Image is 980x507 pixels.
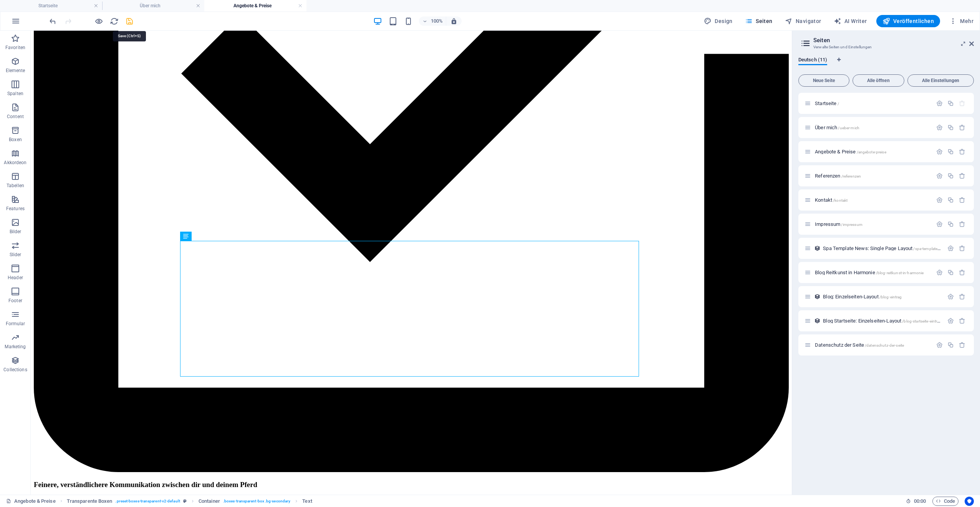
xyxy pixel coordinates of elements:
[701,15,736,27] button: Design
[838,126,859,130] span: /ueber-mich
[813,270,932,275] div: Blog Reitkunst in Harmonie/blog-reitkunst-in-harmonie
[946,15,977,27] button: Mehr
[841,174,861,178] span: /referenzen
[430,16,443,26] h6: 100%
[102,2,204,10] h4: Über mich
[959,269,965,276] div: Entfernen
[831,15,870,27] button: AI Writer
[813,198,932,202] div: Kontakt/kontakt
[865,343,904,347] span: /datenschutz-der-seite
[936,342,943,348] div: Einstellungen
[882,17,934,25] span: Veröffentlichen
[7,91,23,97] p: Spalten
[6,321,25,327] p: Formular
[947,245,954,252] div: Einstellungen
[947,221,954,227] div: Duplizieren
[798,55,827,66] span: Deutsch (11)
[815,100,839,106] span: Klick, um Seite zu öffnen
[5,344,26,350] p: Marketing
[936,148,943,155] div: Einstellungen
[785,17,821,25] span: Navigator
[821,318,944,323] div: Blog Startseite: Einzelseiten-Layout/blog-startseite-eintrag
[959,221,965,227] div: Entfernen
[815,221,862,227] span: Impressum
[936,269,943,276] div: Einstellungen
[5,44,25,51] p: Favoriten
[959,245,965,252] div: Entfernen
[10,229,22,235] p: Bilder
[67,497,312,506] nav: breadcrumb
[7,114,24,120] p: Content
[183,499,187,503] i: Dieses Element ist ein anpassbares Preset
[815,149,886,155] span: Angebote & Preise
[833,198,848,202] span: /kontakt
[821,294,944,299] div: Blog: Einzelseiten-Layout/blog-eintrag
[813,149,932,154] div: Angebote & Preise/angebote-preise
[110,17,119,26] i: Seite neu laden
[914,497,926,506] span: 00 00
[6,206,25,212] p: Features
[906,497,926,506] h6: Session-Zeit
[815,270,924,275] span: Klick, um Seite zu öffnen
[959,293,965,300] div: Entfernen
[879,295,902,299] span: /blog-eintrag
[813,125,932,130] div: Über mich/ueber-mich
[125,16,134,26] button: save
[223,497,290,506] span: . boxes-transparent-box .bg-secondary
[704,17,733,25] span: Design
[813,222,932,227] div: Impressum/impressum
[947,293,954,300] div: Einstellungen
[742,15,776,27] button: Seiten
[4,160,26,166] p: Akkordeon
[959,318,965,324] div: Entfernen
[813,342,932,347] div: Datenschutz der Seite/datenschutz-der-seite
[6,497,56,506] a: Klick, um Auswahl aufzuheben. Doppelklick öffnet Seitenverwaltung
[8,275,23,281] p: Header
[815,342,904,348] span: Klick, um Seite zu öffnen
[813,173,932,178] div: Referenzen/referenzen
[813,37,974,44] h2: Seiten
[701,15,736,27] div: Design (Strg+Alt+Y)
[67,497,113,506] span: Klick zum Auswählen. Doppelklick zum Bearbeiten
[814,293,821,300] div: Dieses Layout wird als Template für alle Einträge dieser Collection genutzt (z.B. ein Blog Post)....
[947,148,954,155] div: Duplizieren
[204,2,306,10] h4: Angebote & Preise
[959,100,965,107] div: Die Startseite kann nicht gelöscht werden
[959,148,965,155] div: Entfernen
[823,294,902,300] span: Klick, um Seite zu öffnen
[115,497,180,506] span: . preset-boxes-transparent-v2-default
[815,173,861,179] span: Referenzen
[936,100,943,107] div: Einstellungen
[109,16,119,26] button: reload
[821,246,944,251] div: Spa Template News: Single Page Layout/spa-template-news-single-page-layout
[936,497,955,506] span: Code
[8,298,22,304] p: Footer
[450,18,457,25] i: Bei Größenänderung Zoomstufe automatisch an das gewählte Gerät anpassen.
[907,74,974,87] button: Alle Einstellungen
[834,17,867,25] span: AI Writer
[911,78,970,83] span: Alle Einstellungen
[959,197,965,203] div: Entfernen
[813,101,932,106] div: Startseite/
[9,137,22,143] p: Boxen
[48,17,57,26] i: Rückgängig: Text ändern (Strg+Z)
[902,319,941,323] span: /blog-startseite-eintrag
[932,497,958,506] button: Code
[815,125,859,130] span: Über mich
[936,173,943,179] div: Einstellungen
[815,197,848,203] span: Klick, um Seite zu öffnen
[876,15,940,27] button: Veröffentlichen
[798,57,974,71] div: Sprachen-Tabs
[813,44,958,51] h3: Verwalte Seiten und Einstellungen
[302,497,312,506] span: Klick zum Auswählen. Doppelklick zum Bearbeiten
[838,102,839,106] span: /
[947,173,954,179] div: Duplizieren
[876,271,924,275] span: /blog-reitkunst-in-harmonie
[936,124,943,131] div: Einstellungen
[947,100,954,107] div: Duplizieren
[94,16,103,26] button: Klicke hier, um den Vorschau-Modus zu verlassen
[48,16,57,26] button: undo
[199,497,220,506] span: Klick zum Auswählen. Doppelklick zum Bearbeiten
[814,245,821,252] div: Dieses Layout wird als Template für alle Einträge dieser Collection genutzt (z.B. ein Blog Post)....
[823,318,941,324] span: Klick, um Seite zu öffnen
